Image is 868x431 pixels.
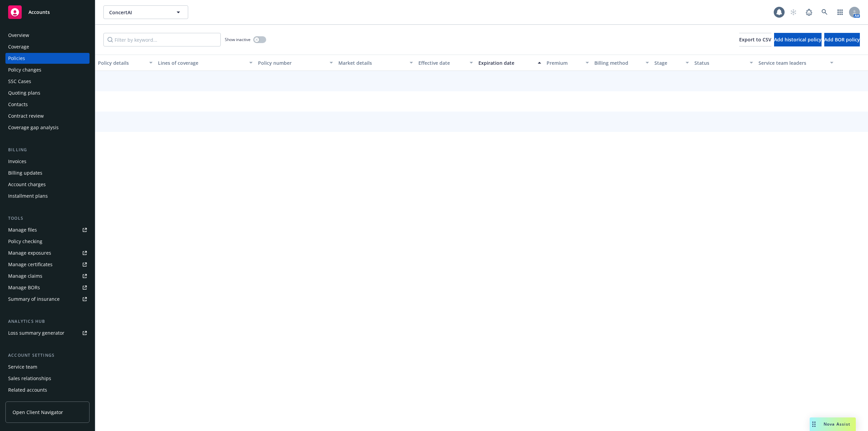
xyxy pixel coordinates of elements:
div: SSC Cases [8,76,31,87]
div: Lines of coverage [158,59,245,66]
div: Summary of insurance [8,294,60,305]
a: Coverage gap analysis [5,122,90,133]
a: Policy changes [5,64,90,75]
button: Effective date [416,55,476,71]
span: ConcertAI [109,9,168,16]
a: Policies [5,53,90,64]
a: Loss summary generator [5,328,90,338]
div: Policy checking [8,236,42,247]
button: Expiration date [476,55,544,71]
button: Policy number [255,55,335,71]
div: Effective date [418,59,466,66]
button: ConcertAI [103,5,188,19]
a: Coverage [5,41,90,52]
a: Start snowing [787,5,800,19]
a: Installment plans [5,191,90,201]
a: Manage files [5,224,90,235]
div: Manage exposures [8,248,51,258]
input: Filter by keyword... [103,33,221,46]
div: Billing [5,146,90,153]
div: Analytics hub [5,318,90,325]
a: Summary of insurance [5,294,90,305]
button: Lines of coverage [155,55,255,71]
a: Search [818,5,831,19]
button: Stage [652,55,692,71]
div: Policy number [258,59,325,66]
div: Coverage [8,41,29,52]
div: Account charges [8,179,46,190]
a: Report a Bug [802,5,816,19]
div: Manage BORs [8,282,40,293]
a: Invoices [5,156,90,167]
div: Billing method [594,59,642,66]
a: Accounts [5,3,90,22]
div: Contacts [8,99,28,110]
button: Add historical policy [774,33,822,46]
div: Drag to move [810,417,818,431]
a: Quoting plans [5,87,90,98]
button: Billing method [592,55,652,71]
div: Tools [5,215,90,222]
a: Sales relationships [5,373,90,384]
div: Coverage gap analysis [8,122,59,133]
div: Contract review [8,111,44,121]
a: Manage exposures [5,248,90,258]
span: Add BOR policy [824,36,860,43]
div: Manage claims [8,271,42,281]
a: SSC Cases [5,76,90,87]
a: Manage BORs [5,282,90,293]
a: Service team [5,361,90,372]
div: Policies [8,53,25,64]
div: Market details [338,59,406,66]
button: Service team leaders [756,55,836,71]
div: Status [694,59,746,66]
a: Billing updates [5,168,90,178]
div: Premium [547,59,582,66]
button: Nova Assist [810,417,856,431]
button: Policy details [95,55,155,71]
button: Add BOR policy [824,33,860,46]
a: Policy checking [5,236,90,247]
button: Export to CSV [739,33,771,46]
span: Nova Assist [824,421,850,427]
div: Service team leaders [758,59,826,66]
div: Manage certificates [8,259,53,270]
div: Expiration date [478,59,534,66]
span: Add historical policy [774,36,822,43]
div: Policy changes [8,64,41,75]
div: Sales relationships [8,373,51,384]
span: Show inactive [225,37,251,42]
a: Account charges [5,179,90,190]
div: Quoting plans [8,87,40,98]
button: Premium [544,55,592,71]
div: Installment plans [8,191,48,201]
a: Manage certificates [5,259,90,270]
div: Loss summary generator [8,328,64,338]
div: Policy details [98,59,145,66]
span: Export to CSV [739,36,771,43]
div: Stage [654,59,682,66]
a: Overview [5,30,90,41]
a: Related accounts [5,385,90,395]
span: Accounts [28,9,50,15]
div: Invoices [8,156,26,167]
a: Contacts [5,99,90,110]
button: Status [692,55,756,71]
span: Open Client Navigator [13,409,63,416]
a: Switch app [833,5,847,19]
button: Market details [336,55,416,71]
div: Billing updates [8,168,42,178]
a: Manage claims [5,271,90,281]
div: Overview [8,30,29,41]
div: Account settings [5,352,90,359]
div: Related accounts [8,385,47,395]
div: Manage files [8,224,37,235]
a: Contract review [5,111,90,121]
div: Service team [8,361,37,372]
